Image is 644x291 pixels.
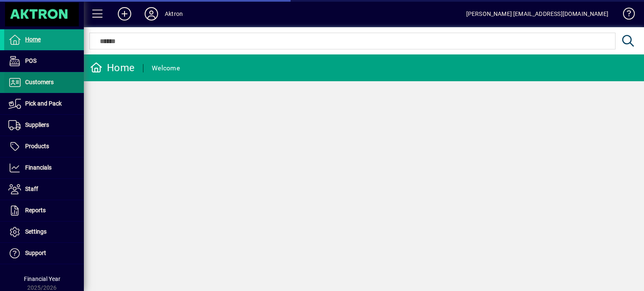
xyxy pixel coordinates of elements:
div: Welcome [152,62,180,75]
span: POS [25,57,36,64]
span: Products [25,143,49,149]
div: [PERSON_NAME] [EMAIL_ADDRESS][DOMAIN_NAME] [466,7,608,21]
a: Staff [4,179,84,200]
button: Profile [138,6,165,21]
a: Suppliers [4,115,84,136]
a: Pick and Pack [4,93,84,114]
span: Staff [25,185,38,192]
span: Support [25,250,46,256]
a: Reports [4,200,84,221]
a: Knowledge Base [617,2,634,29]
a: Products [4,136,84,157]
div: Home [90,61,135,75]
a: Financials [4,157,84,178]
a: Support [4,243,84,264]
span: Financial Year [24,276,60,282]
a: Settings [4,221,84,242]
span: Reports [25,207,46,214]
span: Customers [25,79,54,85]
span: Suppliers [25,121,49,128]
span: Pick and Pack [25,100,62,107]
button: Add [111,6,138,21]
div: Aktron [165,7,183,21]
a: Customers [4,72,84,93]
span: Financials [25,164,52,171]
span: Settings [25,228,47,235]
span: Home [25,36,41,43]
a: POS [4,51,84,72]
